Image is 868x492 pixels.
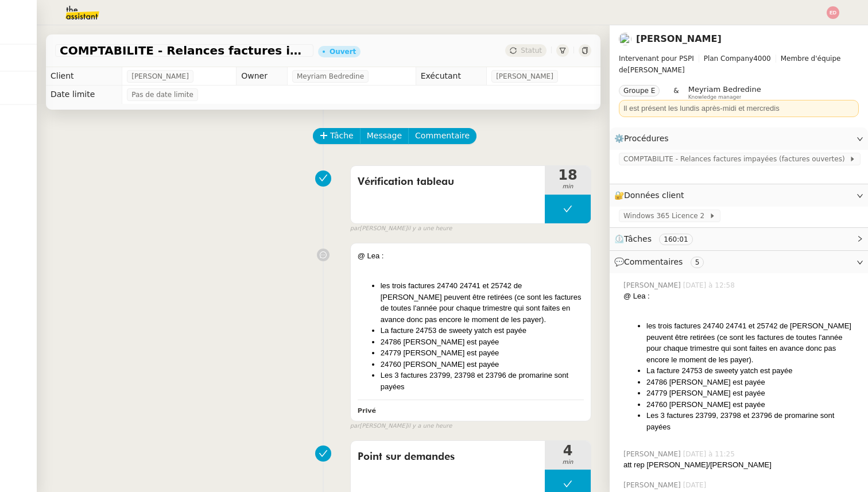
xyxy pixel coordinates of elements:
span: [PERSON_NAME] [623,449,683,459]
span: [PERSON_NAME] [131,71,189,82]
span: Commentaire [415,129,470,142]
span: Knowledge manager [688,94,742,100]
li: 24786 [PERSON_NAME] est payée [646,377,859,388]
span: Point sur demandes [358,448,538,466]
div: 🔐Données client [610,184,868,207]
li: 24779 [PERSON_NAME] est payée [381,347,584,359]
div: @ Lea : [358,250,584,262]
button: Message [360,128,409,144]
span: 4000 [753,55,771,63]
img: svg [827,6,839,19]
span: Statut [521,47,542,55]
li: 24779 [PERSON_NAME] est payée [646,388,859,399]
div: att rep [PERSON_NAME]/[PERSON_NAME] [623,459,859,471]
li: La facture 24753 de sweety yatch est payée [646,365,859,377]
span: Intervenant pour PSPI [619,55,694,63]
span: 18 [545,168,591,182]
span: COMPTABILITE - Relances factures impayées (factures ouvertes) [623,153,849,165]
button: Tâche [313,128,361,144]
div: 💬Commentaires 5 [610,251,868,273]
div: ⚙️Procédures [610,127,868,150]
div: Ouvert [330,48,356,55]
span: min [545,458,591,467]
td: Client [46,67,122,86]
li: les trois factures 24740 24741 et 25742 de [PERSON_NAME] peuvent être retirées (ce sont les factu... [646,320,859,365]
span: [PERSON_NAME] [496,71,553,82]
span: Données client [624,191,684,200]
td: Date limite [46,86,122,104]
td: Exécutant [416,67,487,86]
nz-tag: 5 [691,257,704,268]
span: [PERSON_NAME] [623,280,683,290]
span: Commentaires [624,257,683,266]
span: [PERSON_NAME] [619,53,859,76]
span: il y a une heure [407,421,452,431]
span: Procédures [624,134,669,143]
span: Meyriam Bedredine [688,85,761,94]
li: les trois factures 24740 24741 et 25742 de [PERSON_NAME] peuvent être retirées (ce sont les factu... [381,280,584,325]
span: ⏲️ [614,234,702,243]
li: 24760 [PERSON_NAME] est payée [381,359,584,370]
app-user-label: Knowledge manager [688,85,761,100]
span: Tâches [624,234,652,243]
div: @ Lea : [623,290,859,302]
span: Windows 365 Licence 2 [623,210,709,222]
img: users%2F0zQGGmvZECeMseaPawnreYAQQyS2%2Favatar%2Feddadf8a-b06f-4db9-91c4-adeed775bb0f [619,33,631,45]
span: Meyriam Bedredine [297,71,364,82]
div: Il est présent les lundis après-midi et mercredis [623,103,854,114]
li: Les 3 factures 23799, 23798 et 23796 de promarine sont payées [646,410,859,432]
a: [PERSON_NAME] [636,33,722,44]
td: Owner [237,67,288,86]
span: [DATE] à 12:58 [683,280,737,290]
span: Message [367,129,402,142]
span: Tâche [330,129,354,142]
span: par [350,224,360,234]
span: Plan Company [704,55,753,63]
span: 4 [545,444,591,458]
span: [DATE] à 11:25 [683,449,737,459]
button: Commentaire [408,128,476,144]
small: [PERSON_NAME] [350,224,452,234]
span: Pas de date limite [131,89,193,100]
span: & [673,85,679,100]
b: Privé [358,407,376,414]
span: [DATE] [683,480,709,490]
li: La facture 24753 de sweety yatch est payée [381,325,584,336]
span: par [350,421,360,431]
nz-tag: Groupe E [619,85,660,96]
li: 24760 [PERSON_NAME] est payée [646,399,859,410]
span: Vérification tableau [358,173,538,191]
small: [PERSON_NAME] [350,421,452,431]
span: ⚙️ [614,132,674,145]
span: [PERSON_NAME] [623,480,683,490]
span: 💬 [614,257,708,266]
span: 🔐 [614,189,689,202]
div: ⏲️Tâches 160:01 [610,228,868,250]
li: Les 3 factures 23799, 23798 et 23796 de promarine sont payées [381,370,584,392]
span: il y a une heure [407,224,452,234]
span: min [545,182,591,192]
li: 24786 [PERSON_NAME] est payée [381,336,584,348]
span: COMPTABILITE - Relances factures impayées - août 2025 [60,45,309,56]
nz-tag: 160:01 [659,234,692,245]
